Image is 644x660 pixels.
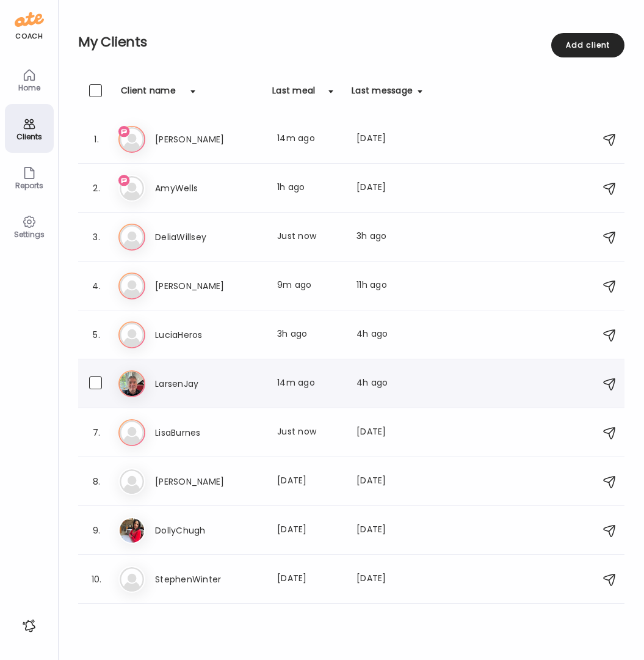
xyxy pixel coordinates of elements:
div: Just now [277,425,342,440]
div: [DATE] [356,425,422,440]
div: 4. [89,279,104,293]
h3: LisaBurnes [155,425,262,440]
div: [DATE] [277,523,342,538]
div: Clients [7,133,51,141]
div: [DATE] [277,572,342,587]
div: [DATE] [356,523,422,538]
h3: LarsenJay [155,376,262,391]
div: [DATE] [356,572,422,587]
h2: My Clients [78,33,624,51]
h3: StephenWinter [155,572,262,587]
h3: DeliaWillsey [155,230,262,244]
div: [DATE] [356,132,422,147]
div: 4h ago [356,376,422,391]
h3: [PERSON_NAME] [155,474,262,489]
div: Add client [551,33,624,57]
div: 10. [89,572,104,587]
div: Last message [352,84,413,104]
div: 7. [89,425,104,440]
h3: LuciaHeros [155,328,262,342]
div: 3h ago [356,230,422,244]
div: 3. [89,230,104,244]
div: coach [15,31,43,42]
div: Just now [277,230,342,244]
div: Home [7,84,51,92]
div: [DATE] [356,474,422,489]
div: [DATE] [356,181,422,196]
div: 11h ago [356,279,422,293]
div: 14m ago [277,376,342,391]
div: 5. [89,328,104,342]
div: 1h ago [277,181,342,196]
div: Settings [7,230,51,238]
h3: [PERSON_NAME] [155,132,262,147]
img: ate [15,10,44,29]
div: 1. [89,132,104,147]
h3: AmyWells [155,181,262,196]
div: 3h ago [277,328,342,342]
div: 2. [89,181,104,196]
div: 14m ago [277,132,342,147]
h3: DollyChugh [155,523,262,538]
div: Reports [7,182,51,189]
div: Client name [121,84,176,104]
div: 4h ago [356,328,422,342]
h3: [PERSON_NAME] [155,279,262,293]
div: 9m ago [277,279,342,293]
div: 8. [89,474,104,489]
div: [DATE] [277,474,342,489]
div: Last meal [272,84,315,104]
div: 9. [89,523,104,538]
